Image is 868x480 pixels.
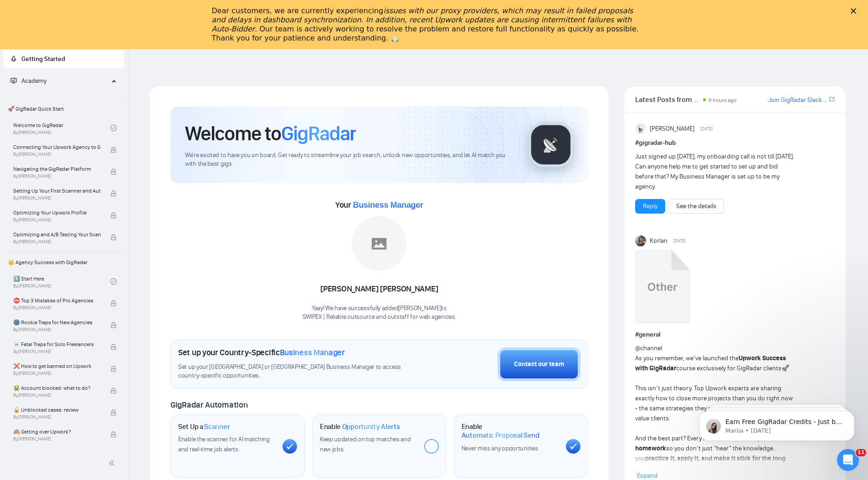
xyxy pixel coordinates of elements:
[110,278,117,285] span: check-circle
[352,216,406,271] img: placeholder.png
[13,174,101,179] span: By [PERSON_NAME]
[13,230,101,239] span: Optimizing and A/B Testing Your Scanner for Better Results
[829,96,835,103] span: export
[13,349,101,354] span: By [PERSON_NAME]
[673,237,686,245] span: [DATE]
[10,77,46,85] span: Academy
[514,359,564,369] div: Contact our team
[21,55,65,63] span: Getting Started
[462,422,559,440] h1: Enable
[13,383,101,393] span: 😭 Account blocked: what to do?
[637,472,657,480] span: Expand
[635,235,646,246] img: Korlan
[13,340,101,349] span: ☠️ Fatal Traps for Solo Freelancers
[13,186,101,195] span: Setting Up Your First Scanner and Auto-Bidder
[13,371,101,376] span: By [PERSON_NAME]
[10,56,17,62] span: rocket
[528,122,574,168] img: gigradar-logo.png
[13,271,110,291] a: 1️⃣ Start HereBy[PERSON_NAME]
[700,125,713,133] span: [DATE]
[635,152,795,192] div: Just signed up [DATE], my onboarding call is not till [DATE]. Can anyone help me to get started t...
[635,330,835,340] h1: # general
[110,388,117,394] span: lock
[829,95,835,104] a: export
[303,281,457,297] div: [PERSON_NAME] [PERSON_NAME]
[851,8,860,14] div: Close
[21,77,46,85] span: Academy
[110,366,117,372] span: lock
[110,169,117,175] span: lock
[781,364,789,372] span: 🚀
[650,236,668,246] span: Korlan
[178,435,270,453] span: Enable the scanner for AI matching and real-time job alerts.
[13,164,101,174] span: Navigating the GigRadar Platform
[13,208,101,217] span: Optimizing Your Upwork Profile
[178,363,420,380] span: Set up your [GEOGRAPHIC_DATA] or [GEOGRAPHIC_DATA] Business Manager to access country-specific op...
[635,199,665,214] button: Reply
[110,344,117,350] span: lock
[13,405,101,414] span: 🔓 Unblocked cases: review
[668,199,724,214] button: See the details
[13,143,101,152] span: Connecting Your Upwork Agency to GigRadar
[635,94,700,105] span: Latest Posts from the GigRadar Community
[13,318,101,327] span: 🌚 Rookie Traps for New Agencies
[303,304,457,322] div: Yaay! We have successfully added [PERSON_NAME] to
[170,400,247,410] span: GigRadar Automation
[656,465,663,472] span: ✍️
[4,253,123,271] span: 👑 Agency Success with GigRadar
[13,305,101,311] span: By [PERSON_NAME]
[13,436,101,442] span: By [PERSON_NAME]
[110,147,117,153] span: lock
[110,190,117,197] span: lock
[462,431,539,440] span: Automatic Proposal Send
[212,6,633,33] i: issues with our proxy providers, which may result in failed proposals and delays in dashboard syn...
[13,118,110,138] a: Welcome to GigRadarBy[PERSON_NAME]
[178,422,230,431] h1: Set Up a
[498,347,580,381] button: Contact our team
[13,393,101,398] span: By [PERSON_NAME]
[110,322,117,328] span: lock
[13,239,101,245] span: By [PERSON_NAME]
[353,200,423,209] span: Business Manager
[635,138,835,148] h1: # gigradar-hub
[108,459,118,468] span: double-left
[185,151,514,169] span: We're excited to have you on board. Get ready to streamline your job search, unlock new opportuni...
[13,152,101,157] span: By [PERSON_NAME]
[709,97,737,103] span: 9 hours ago
[204,422,230,431] span: Scanner
[676,201,716,211] a: See the details
[643,201,657,211] a: Reply
[212,6,642,43] div: Dear customers, we are currently experiencing . Our team is actively working to resolve the probl...
[635,344,662,352] span: @channel
[342,422,400,431] span: Opportunity Alerts
[13,296,101,305] span: ⛔ Top 3 Mistakes of Pro Agencies
[648,465,656,472] span: 💡
[462,444,539,452] span: Never miss any opportunities.
[178,347,345,357] h1: Set up your Country-Specific
[320,422,400,431] h1: Enable
[13,217,101,223] span: By [PERSON_NAME]
[335,200,423,210] span: Your
[110,212,117,219] span: lock
[110,125,117,131] span: check-circle
[635,250,690,326] a: Upwork Success with GigRadar.mp4
[13,195,101,201] span: By [PERSON_NAME]
[110,300,117,306] span: lock
[837,449,859,471] iframe: Intercom live chat
[110,409,117,416] span: lock
[281,121,356,146] span: GigRadar
[10,77,17,84] span: fund-projection-screen
[13,414,101,420] span: By [PERSON_NAME]
[303,313,457,322] p: SWIPEX | Reliable outsource and outstaff for web agencies .
[110,234,117,240] span: lock
[320,435,411,453] span: Keep updated on top matches and new jobs.
[3,50,124,68] li: Getting Started
[635,123,646,134] img: Anisuzzaman Khan
[13,327,101,332] span: By [PERSON_NAME]
[856,449,866,456] span: 11
[280,347,345,357] span: Business Manager
[185,121,356,146] h1: Welcome to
